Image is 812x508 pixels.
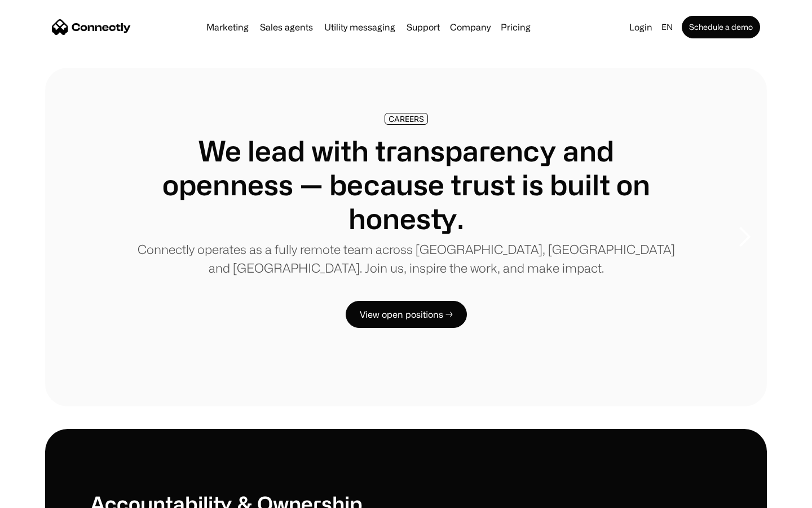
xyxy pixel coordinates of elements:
a: Login [625,19,657,35]
p: Connectly operates as a fully remote team across [GEOGRAPHIC_DATA], [GEOGRAPHIC_DATA] and [GEOGRA... [135,240,677,277]
a: Marketing [202,23,253,32]
div: carousel [45,68,767,406]
a: Sales agents [255,23,317,32]
a: View open positions → [346,301,467,328]
h1: We lead with transparency and openness — because trust is built on honesty. [135,134,677,235]
div: Company [447,19,494,35]
a: Pricing [496,23,535,32]
a: Schedule a demo [682,16,760,38]
ul: Language list [23,488,68,504]
div: 1 of 8 [45,68,767,406]
div: en [661,19,673,35]
div: en [657,19,679,35]
div: next slide [722,181,767,294]
a: home [52,19,131,36]
div: CAREERS [389,115,424,123]
a: Support [402,23,444,32]
div: Company [450,19,491,35]
a: Utility messaging [320,23,400,32]
aside: Language selected: English [11,487,68,504]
